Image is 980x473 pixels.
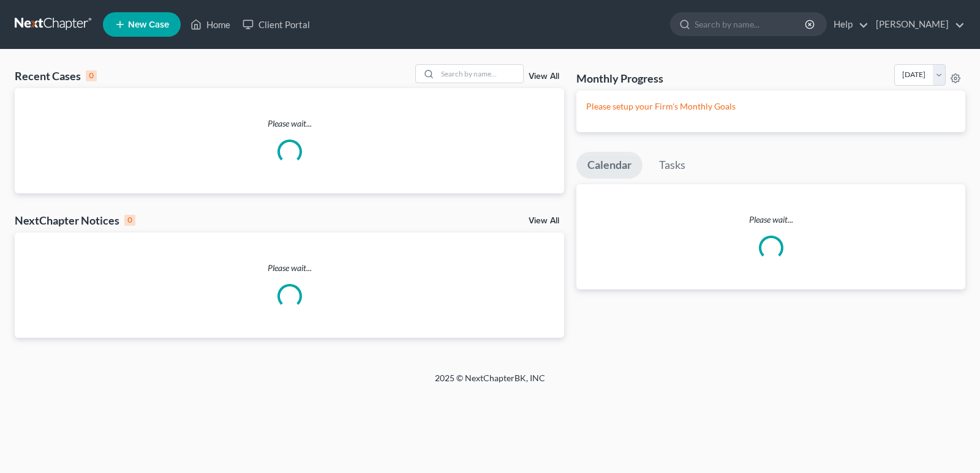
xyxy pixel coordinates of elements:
a: Help [827,13,869,35]
a: Calendar [576,152,643,179]
div: 2025 © NextChapterBK, INC [141,372,839,394]
div: Recent Cases [15,69,97,83]
a: Tasks [648,152,696,179]
a: [PERSON_NAME] [870,13,965,35]
input: Search by name... [437,65,523,83]
div: 0 [86,70,97,81]
a: Client Portal [236,13,316,35]
p: Please setup your Firm's Monthly Goals [586,100,956,113]
div: NextChapter Notices [15,213,135,228]
a: View All [529,217,559,225]
a: Home [184,13,236,35]
p: Please wait... [576,214,965,226]
p: Please wait... [15,117,564,130]
div: 0 [124,215,135,226]
a: View All [529,72,559,81]
p: Please wait... [15,262,564,274]
h3: Monthly Progress [576,71,663,86]
input: Search by name... [695,13,807,35]
span: New Case [128,20,169,29]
